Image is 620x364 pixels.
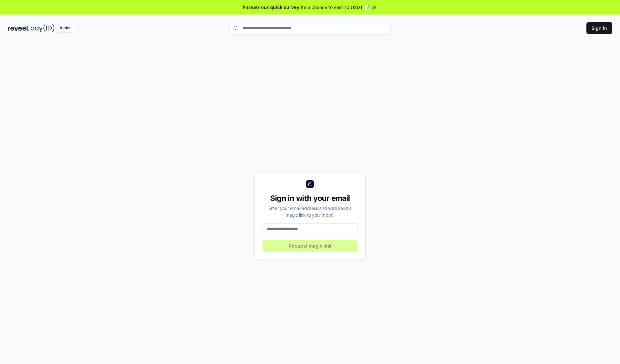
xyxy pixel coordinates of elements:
img: logo_small [306,180,314,188]
div: Sign in with your email [263,193,357,203]
img: pay_id [31,24,55,32]
img: reveel_dark [8,24,29,32]
span: Answer our quick survey [243,4,299,11]
button: Sign In [586,22,612,34]
div: Enter your email address and we’ll send a magic link to your inbox. [263,205,357,218]
div: Alpha [56,24,74,32]
span: for a chance to earn 10 USDT 📝 [301,4,370,11]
